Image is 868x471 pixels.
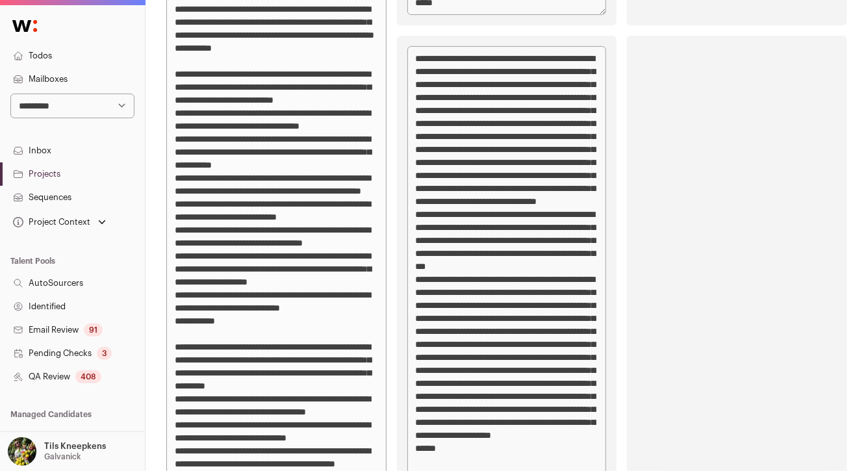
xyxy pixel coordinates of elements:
[84,324,103,337] div: 91
[10,213,108,231] button: Open dropdown
[44,452,81,462] p: Galvanick
[5,437,108,466] button: Open dropdown
[10,217,90,227] div: Project Context
[75,370,101,383] div: 408
[5,13,44,39] img: Wellfound
[44,441,106,452] p: Tils Kneepkens
[8,437,36,466] img: 6689865-medium_jpg
[97,347,112,360] div: 3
